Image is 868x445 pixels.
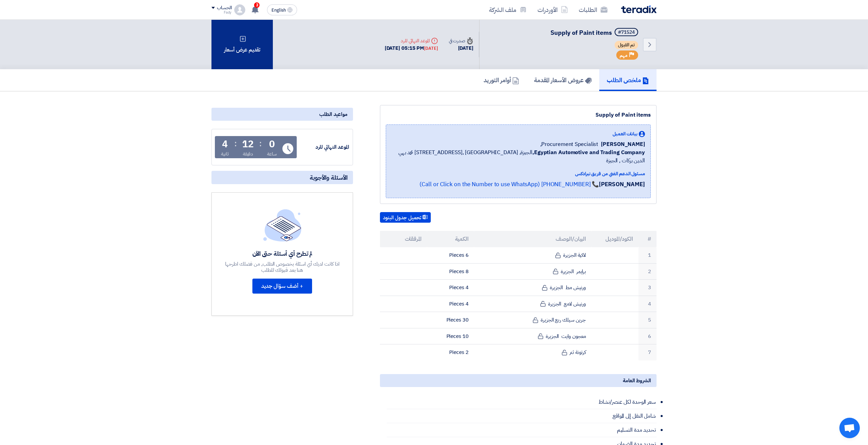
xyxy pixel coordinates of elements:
[638,247,657,263] td: 1
[427,344,474,360] td: 2 Pieces
[271,8,286,13] span: English
[211,11,232,14] div: Fady
[217,5,232,11] div: الحساب
[427,296,474,312] td: 4 Pieces
[427,263,474,280] td: 8 Pieces
[638,328,657,344] td: 6
[263,209,301,241] img: empty_state_list.svg
[484,76,519,84] h5: أوامر التوريد
[550,28,612,37] span: Supply of Paint items
[621,5,657,13] img: Teradix logo
[839,418,860,438] div: Open chat
[591,231,638,247] th: الكود/الموديل
[474,296,592,312] td: ورنيش لامع الجزيرة
[599,180,645,189] strong: [PERSON_NAME]
[540,140,599,148] span: Procurement Specialist,
[638,344,657,360] td: 7
[221,150,229,158] div: ثانية
[427,312,474,328] td: 30 Pieces
[484,2,532,18] a: ملف الشركة
[449,44,473,52] div: [DATE]
[615,41,638,49] span: تم القبول
[385,44,438,52] div: [DATE] 05:15 PM
[638,296,657,312] td: 4
[532,148,645,157] b: Egyptian Automotive and Trading Company,
[269,139,275,149] div: 0
[385,37,438,44] div: الموعد النهائي للرد
[224,261,340,273] div: اذا كانت لديك أي اسئلة بخصوص الطلب, من فضلك اطرحها هنا بعد قبولك للطلب
[211,108,353,121] div: مواعيد الطلب
[474,344,592,360] td: كرتونة ثنر
[620,52,628,59] span: مهم
[259,137,262,150] div: :
[638,263,657,280] td: 2
[380,231,427,247] th: المرفقات
[534,76,592,84] h5: عروض الأسعار المقدمة
[449,37,473,44] div: صدرت في
[474,328,592,344] td: معجون وايت الجزيرة
[427,328,474,344] td: 10 Pieces
[532,2,573,18] a: الأوردرات
[298,143,349,151] div: الموعد النهائي للرد
[224,250,340,257] div: لم تطرح أي أسئلة حتى الآن
[474,231,592,247] th: البيان/الوصف
[310,174,348,181] span: الأسئلة والأجوبة
[427,231,474,247] th: الكمية
[607,76,649,84] h5: ملخص الطلب
[211,20,273,69] div: تقديم عرض أسعار
[474,312,592,328] td: جرين سيلك ربع الجزيرة
[392,148,645,165] span: الجيزة, [GEOGRAPHIC_DATA] ,[STREET_ADDRESS] محمد بهي الدين بركات , الجيزة
[573,2,613,18] a: الطلبات
[254,2,260,8] span: 3
[527,69,599,91] a: عروض الأسعار المقدمة
[222,139,228,149] div: 4
[474,247,592,263] td: لاكية الجزيرة
[380,212,431,223] button: تحميل جدول البنود
[427,280,474,296] td: 4 Pieces
[234,137,237,150] div: :
[550,28,639,38] h5: Supply of Paint items
[387,423,657,437] li: تحديد مدة التسليم
[613,130,637,137] span: بيانات العميل
[623,377,651,384] span: الشروط العامة
[601,140,645,148] span: [PERSON_NAME]
[638,231,657,247] th: #
[474,263,592,280] td: برايمر الجزيرة
[387,395,657,409] li: سعر الوحدة لكل عنصر/نشاط
[424,45,438,52] div: [DATE]
[618,30,635,35] div: #71524
[474,280,592,296] td: ورنيش مط الجزيرة
[638,280,657,296] td: 3
[387,409,657,423] li: شامل النقل إلى المواقع
[427,247,474,263] td: 6 Pieces
[476,69,527,91] a: أوامر التوريد
[243,150,253,158] div: دقيقة
[267,4,297,15] button: English
[420,180,599,189] a: 📞 [PHONE_NUMBER] (Call or Click on the Number to use WhatsApp)
[386,111,651,119] div: Supply of Paint items
[252,279,312,294] button: + أضف سؤال جديد
[638,312,657,328] td: 5
[242,139,254,149] div: 12
[599,69,657,91] a: ملخص الطلب
[392,170,645,177] div: مسئول الدعم الفني من فريق تيرادكس
[234,4,245,15] img: profile_test.png
[267,150,277,158] div: ساعة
